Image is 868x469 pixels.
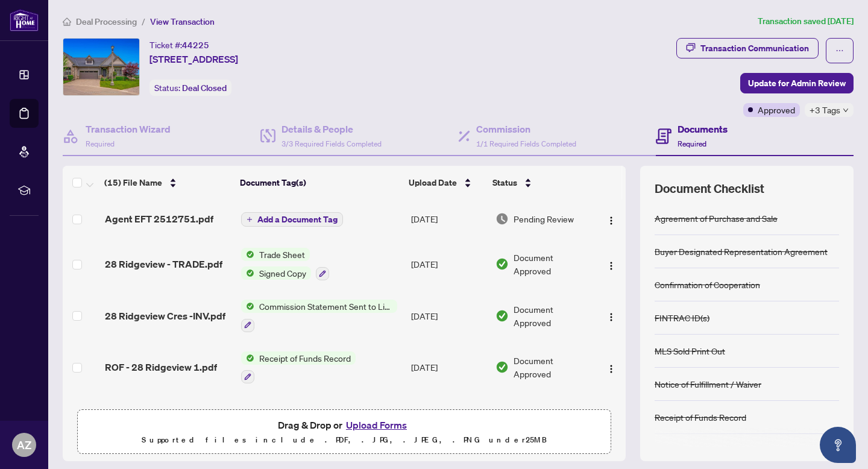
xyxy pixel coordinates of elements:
img: Logo [606,312,616,322]
span: ROF - 28 Ridgeview 1.pdf [105,360,217,374]
span: Signed Copy [254,266,311,280]
img: Status Icon [241,266,254,280]
span: Drag & Drop or [278,417,410,433]
span: down [843,107,849,113]
span: Document Approved [514,403,591,429]
button: Status IconReceipt of Funds Record [241,351,356,384]
span: Document Approved [514,354,591,380]
span: Add a Document Tag [257,215,338,224]
img: Logo [606,261,616,271]
span: Drag & Drop orUpload FormsSupported files include .PDF, .JPG, .JPEG, .PNG under25MB [78,410,611,455]
span: Document Approved [514,303,591,329]
img: Status Icon [241,351,254,365]
img: Document Status [495,309,509,323]
span: Required [678,139,706,148]
span: 28 Ridgeview Cres -INV.pdf [105,309,225,323]
h4: Details & People [281,122,382,136]
button: Logo [602,306,621,326]
button: Update for Admin Review [740,73,854,93]
span: 3/3 Required Fields Completed [281,139,382,148]
button: Logo [602,254,621,274]
div: MLS Sold Print Out [655,344,725,357]
button: Logo [602,357,621,377]
h4: Commission [476,122,576,136]
th: Document Tag(s) [235,166,404,200]
span: Receipt of Funds Record [254,351,356,365]
img: Document Status [495,257,509,271]
span: 28 Ridgeview - TRADE.pdf [105,257,222,271]
img: Status Icon [241,248,254,261]
div: Ticket #: [149,38,209,52]
span: ellipsis [835,46,844,55]
td: [DATE] [406,393,491,439]
li: / [142,14,145,28]
td: [DATE] [406,290,491,342]
button: Status IconCommission Statement Sent to Listing Brokerage [241,300,397,332]
img: Logo [606,216,616,225]
button: Transaction Communication [676,38,819,58]
span: View Transaction [150,16,215,27]
img: IMG-X12203928_1.jpg [63,39,139,95]
span: Deal Closed [182,83,227,93]
button: Add a Document Tag [241,212,343,227]
th: Upload Date [404,166,488,200]
button: Add a Document Tag [241,212,343,227]
article: Transaction saved [DATE] [758,14,854,28]
td: [DATE] [406,342,491,394]
span: home [63,17,71,26]
span: Update for Admin Review [748,74,846,93]
th: Status [488,166,593,200]
img: logo [10,9,39,31]
h4: Documents [678,122,728,136]
span: Document Checklist [655,180,764,197]
span: Deal Processing [76,16,137,27]
img: Document Status [495,360,509,374]
div: Notice of Fulfillment / Waiver [655,377,761,391]
div: Receipt of Funds Record [655,411,746,424]
span: Agent EFT 2512751.pdf [105,212,213,226]
div: Agreement of Purchase and Sale [655,212,778,225]
div: Transaction Communication [700,39,809,58]
span: Status [492,176,517,189]
button: Status IconTrade SheetStatus IconSigned Copy [241,248,329,280]
span: plus [247,216,253,222]
span: Trade Sheet [254,248,310,261]
button: Upload Forms [342,417,410,433]
div: Confirmation of Cooperation [655,278,760,291]
h4: Transaction Wizard [86,122,171,136]
span: Approved [758,103,795,116]
span: 44225 [182,40,209,51]
img: Status Icon [241,300,254,313]
td: [DATE] [406,200,491,238]
span: Document Approved [514,251,591,277]
span: AZ [17,436,31,453]
span: Commission Statement Sent to Listing Brokerage [254,300,397,313]
th: (15) File Name [99,166,235,200]
p: Supported files include .PDF, .JPG, .JPEG, .PNG under 25 MB [85,433,603,447]
td: [DATE] [406,238,491,290]
button: Open asap [820,427,856,463]
span: (15) File Name [104,176,162,189]
span: [STREET_ADDRESS] [149,52,238,66]
div: Status: [149,80,231,96]
span: Pending Review [514,212,574,225]
img: Logo [606,364,616,374]
span: 1/1 Required Fields Completed [476,139,576,148]
span: Required [86,139,115,148]
span: +3 Tags [810,103,840,117]
div: FINTRAC ID(s) [655,311,709,324]
span: Upload Date [409,176,457,189]
div: Buyer Designated Representation Agreement [655,245,828,258]
button: Logo [602,209,621,228]
img: Document Status [495,212,509,225]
